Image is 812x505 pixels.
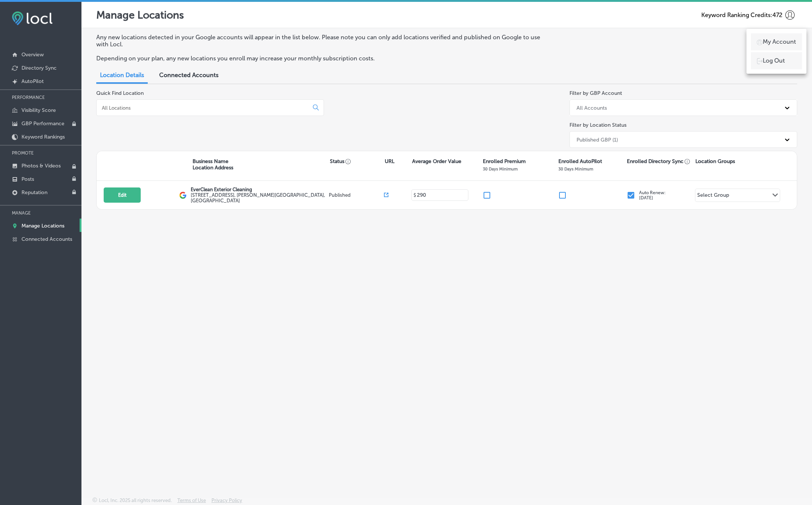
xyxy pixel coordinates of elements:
[763,56,785,65] p: Log Out
[21,120,64,127] p: GBP Performance
[763,37,796,46] p: My Account
[751,33,802,50] a: My Account
[21,107,56,113] p: Visibility Score
[21,189,47,196] p: Reputation
[21,134,65,140] p: Keyword Rankings
[21,176,34,182] p: Posts
[21,163,61,169] p: Photos & Videos
[21,223,64,229] p: Manage Locations
[12,11,53,25] img: fda3e92497d09a02dc62c9cd864e3231.png
[21,52,44,58] p: Overview
[21,78,44,84] p: AutoPilot
[751,52,802,69] a: Log Out
[21,65,57,71] p: Directory Sync
[21,236,72,242] p: Connected Accounts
